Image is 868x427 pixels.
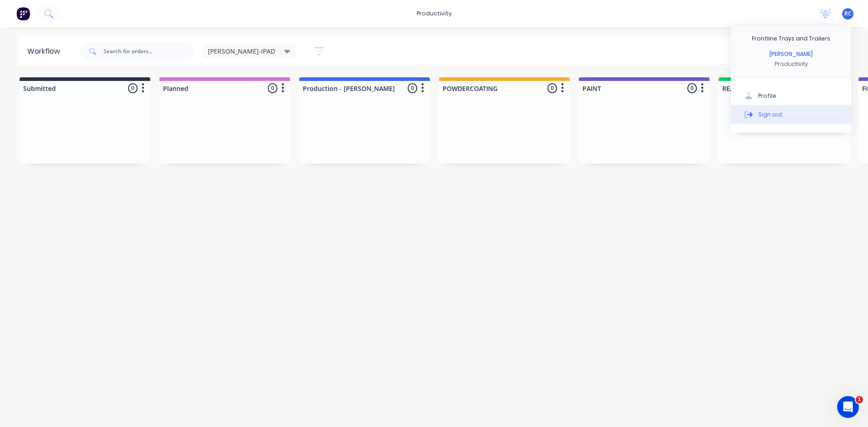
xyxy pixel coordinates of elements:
span: 1 [856,396,863,403]
span: RC [844,10,852,18]
img: Factory [16,7,30,20]
div: Productivity [774,60,808,68]
div: Workflow [27,46,64,57]
div: Profile [758,92,776,100]
span: [PERSON_NAME]-IPAD [208,46,275,56]
button: Profile [731,87,851,105]
button: Sign out [731,105,851,123]
div: Sign out [758,110,783,118]
iframe: Intercom live chat [837,396,859,418]
div: Frontline Trays and Trailers [752,35,830,43]
div: productivity [412,7,456,20]
input: Search for orders... [104,42,193,60]
div: [PERSON_NAME] [769,50,813,58]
